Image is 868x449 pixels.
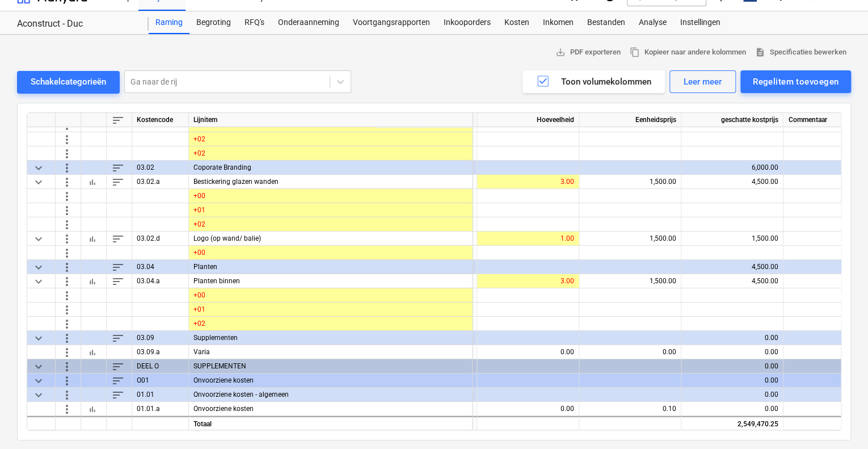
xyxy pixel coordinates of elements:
div: 0.00 [686,331,778,345]
a: RFQ's [238,11,271,34]
span: bar_chart [88,347,97,356]
div: 1,500.00 [584,232,676,246]
div: Onvoorziene kosten [189,402,473,416]
div: 0.00 [686,359,778,374]
span: more_vert [60,146,74,160]
div: 03.04 [132,260,189,274]
div: 03.02 [132,161,189,175]
span: more_vert [60,317,74,330]
button: Schakelcategorieën [17,71,120,94]
div: Hoeveelheid [477,113,579,127]
div: 4,500.00 [686,274,778,288]
span: more_vert [60,359,74,373]
span: more_vert [60,246,74,259]
div: Bestickering glazen wanden [189,175,473,189]
span: sort [111,175,125,188]
div: Onvoorziene kosten - algemeen [189,388,473,402]
span: more_vert [60,374,74,387]
div: Raming [149,11,189,34]
div: geschatte kostprijs [681,113,783,127]
div: 2,549,470.25 [686,417,778,431]
div: 0.00 [686,388,778,402]
span: more_vert [60,345,74,359]
div: +02 [189,317,473,331]
span: sort [111,274,125,288]
span: more_vert [60,203,74,217]
div: 0.00 [482,402,574,416]
button: Kopieer naar andere kolommen [625,44,751,61]
span: more_vert [60,161,74,174]
span: more_vert [60,331,74,345]
div: Begroting [189,11,238,34]
div: Coporate Branding [189,161,473,175]
span: keyboard_arrow_down [32,232,45,245]
div: Planten [189,260,473,274]
div: +02 [189,132,473,146]
div: 1.00 [482,232,574,246]
span: keyboard_arrow_down [32,175,45,188]
div: 0.00 [482,345,574,359]
span: more_vert [60,217,74,231]
span: PDF exporteren [555,46,621,59]
span: more_vert [60,260,74,274]
span: Specificaties bewerken [755,46,846,59]
div: Kosten [498,11,536,34]
div: Eenheidsprijs [579,113,681,127]
div: +00 [189,288,473,303]
div: 03.04.a [132,274,189,288]
div: Lijnitem [189,113,473,127]
span: sort [111,113,125,127]
div: Onvoorziene kosten [189,374,473,388]
div: 03.02.d [132,232,189,246]
button: Regelitem toevoegen [740,70,851,93]
div: +00 [189,246,473,260]
span: sort [111,232,125,245]
span: sort [111,161,125,174]
div: Schakelcategorieën [31,74,106,89]
span: more_vert [60,189,74,203]
div: 4,500.00 [686,175,778,189]
span: more_vert [60,274,74,288]
div: Aconstruct - Duc [17,18,135,30]
div: 01.01 [132,388,189,402]
div: +02 [189,217,473,232]
a: Inkooporders [437,11,498,34]
div: 3.00 [482,175,574,189]
span: bar_chart [88,276,97,286]
button: Specificaties bewerken [751,44,851,61]
div: +01 [189,203,473,217]
span: Kopieer naar andere kolommen [630,46,746,59]
span: more_vert [60,132,74,146]
div: +01 [189,303,473,317]
span: more_vert [60,232,74,245]
div: 1,500.00 [584,274,676,288]
span: keyboard_arrow_down [32,374,45,387]
span: sort [111,388,125,401]
div: Supplementen [189,331,473,345]
div: Varia [189,345,473,359]
span: sort [111,374,125,387]
div: Logo (op wand/ balie) [189,232,473,246]
div: O01 [132,374,189,388]
div: 0.00 [686,402,778,416]
div: Toon volumekolommen [536,74,651,89]
div: +00 [189,189,473,203]
span: bar_chart [88,177,97,186]
a: Onderaanneming [271,11,346,34]
div: 03.09.a [132,345,189,359]
button: Toon volumekolommen [523,70,665,93]
span: more_vert [60,303,74,316]
span: keyboard_arrow_down [32,161,45,174]
div: 6,000.00 [686,161,778,175]
div: 0.00 [584,345,676,359]
span: keyboard_arrow_down [32,331,45,345]
div: Inkomen [536,11,580,34]
div: 0.10 [584,402,676,416]
span: bar_chart [88,404,97,413]
div: 1,500.00 [584,175,676,189]
div: 4,500.00 [686,260,778,274]
span: bar_chart [88,234,97,243]
span: more_vert [60,288,74,302]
